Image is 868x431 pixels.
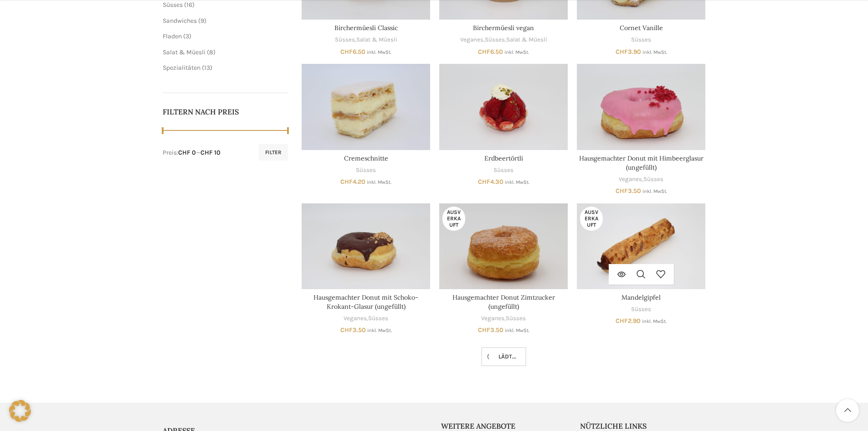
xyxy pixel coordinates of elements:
a: Veganes [619,175,642,184]
span: 3 [185,32,189,40]
a: Cremeschnitte [302,64,430,150]
small: inkl. MwSt. [505,327,529,333]
a: Süsses [643,175,663,184]
bdi: 4.30 [478,178,503,186]
small: inkl. MwSt. [642,188,667,194]
a: Cornet Vanille [620,24,663,32]
span: 8 [209,48,213,56]
a: Erdbeertörtli [439,64,568,150]
a: Birchermüesli Classic [334,24,398,32]
a: Salat & Müesli [163,48,205,56]
a: Cremeschnitte [344,154,388,162]
small: inkl. MwSt. [367,49,391,55]
a: Sandwiches [163,17,197,25]
a: Schnellansicht [632,264,651,285]
a: Hausgemachter Donut Zimtzucker (ungefüllt) [439,203,568,289]
span: Lädt... [491,353,516,360]
span: CHF 10 [200,149,221,156]
a: Spezialitäten [163,64,200,72]
div: , [302,36,430,44]
bdi: 6.50 [340,48,365,56]
small: inkl. MwSt. [504,49,529,55]
span: CHF [340,326,353,334]
span: 16 [186,1,192,9]
a: Salat & Müesli [506,36,547,44]
span: CHF [616,317,628,325]
small: inkl. MwSt. [367,327,392,333]
div: , , [439,36,568,44]
h5: Weitere Angebote [441,421,567,431]
span: 9 [200,17,204,25]
a: Süsses [493,166,514,175]
a: Veganes [344,314,367,323]
bdi: 3.50 [478,326,503,334]
small: inkl. MwSt. [505,179,529,185]
h5: Nützliche Links [580,421,706,431]
a: Süsses [631,36,651,44]
span: CHF [478,178,490,186]
a: Fladen [163,32,182,40]
bdi: 3.90 [616,48,641,56]
a: Hausgemachter Donut Zimtzucker (ungefüllt) [452,293,555,311]
bdi: 3.50 [340,326,366,334]
span: CHF [478,48,490,56]
a: Süsses [485,36,505,44]
div: , [439,314,568,323]
a: Süsses [163,1,183,9]
a: Veganes [460,36,483,44]
a: Hausgemachter Donut mit Schoko-Krokant-Glasur (ungefüllt) [302,203,430,289]
small: inkl. MwSt. [367,179,391,185]
bdi: 3.50 [616,187,641,195]
bdi: 2.90 [616,317,641,325]
a: Erdbeertörtli [484,154,523,162]
small: inkl. MwSt. [642,49,667,55]
a: Süsses [631,305,651,314]
h5: Filtern nach Preis [163,107,288,117]
a: Süsses [506,314,526,323]
a: Lese mehr über „Mandelgipfel“ [612,264,632,285]
a: Birchermüesli vegan [473,24,534,32]
div: , [577,175,705,184]
bdi: 6.50 [478,48,503,56]
a: Mandelgipfel [621,293,661,301]
button: Filter [259,144,288,161]
a: Hausgemachter Donut mit Schoko-Krokant-Glasur (ungefüllt) [313,293,418,311]
span: CHF [340,48,353,56]
span: CHF [616,187,628,195]
small: inkl. MwSt. [642,318,667,324]
bdi: 4.20 [340,178,365,186]
a: Salat & Müesli [356,36,397,44]
span: CHF 0 [178,149,196,156]
a: Veganes [481,314,504,323]
a: Süsses [356,166,376,175]
span: 13 [204,64,210,72]
div: Preis: — [163,148,221,157]
a: Süsses [368,314,388,323]
span: Ausverkauft [442,207,465,231]
span: CHF [616,48,628,56]
a: Hausgemachter Donut mit Himbeerglasur (ungefüllt) [579,154,704,171]
a: Süsses [335,36,355,44]
a: Scroll to top button [836,399,859,422]
a: Hausgemachter Donut mit Himbeerglasur (ungefüllt) [577,64,705,150]
div: , [302,314,430,323]
span: Ausverkauft [580,207,603,231]
span: CHF [478,326,490,334]
a: Mandelgipfel [577,203,705,289]
span: CHF [340,178,353,186]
